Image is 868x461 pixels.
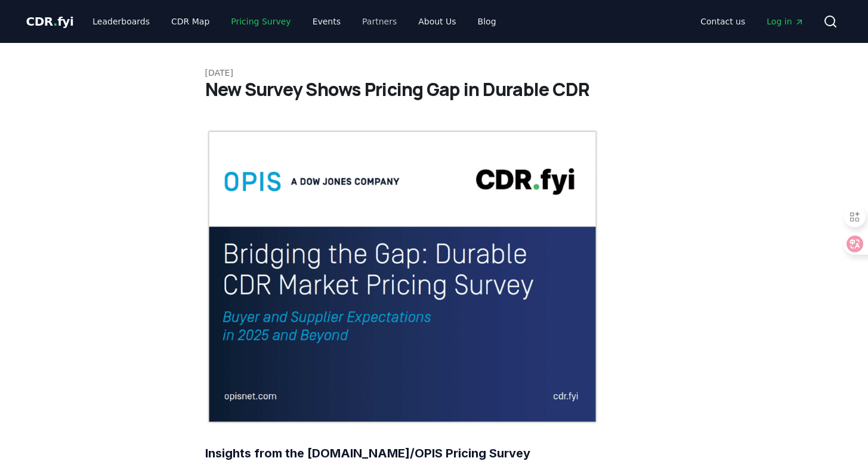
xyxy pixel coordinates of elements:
span: Log in [767,16,804,27]
a: Pricing Survey [221,11,300,32]
a: Events [303,11,350,32]
a: CDR Map [162,11,219,32]
strong: Insights from the [DOMAIN_NAME]/OPIS Pricing Survey [205,446,530,460]
a: CDR.fyi [26,13,74,30]
a: Contact us [691,11,755,32]
h1: New Survey Shows Pricing Gap in Durable CDR [205,79,663,100]
nav: Main [83,11,505,32]
a: Leaderboards [83,11,159,32]
nav: Main [691,11,813,32]
img: blog post image [205,129,600,425]
a: Partners [353,11,406,32]
a: Log in [757,11,813,32]
span: . [53,14,57,29]
a: About Us [409,11,465,32]
a: Blog [468,11,506,32]
span: CDR fyi [26,14,74,29]
p: [DATE] [205,67,663,79]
